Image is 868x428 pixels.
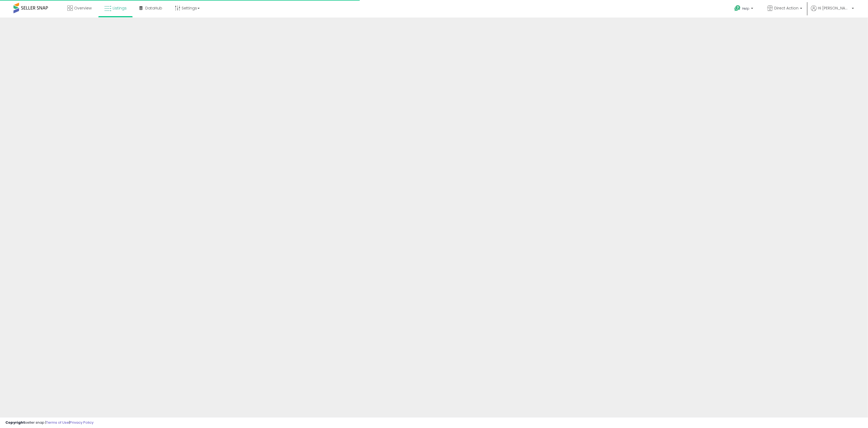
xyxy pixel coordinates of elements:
a: Hi [PERSON_NAME] [811,5,854,18]
span: DataHub [145,5,162,11]
span: Listings [113,5,127,11]
span: Hi [PERSON_NAME] [818,5,850,11]
span: Overview [74,5,92,11]
a: Help [730,1,759,18]
i: Get Help [734,5,741,12]
span: Help [742,6,749,11]
span: Direct Action [774,5,798,11]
